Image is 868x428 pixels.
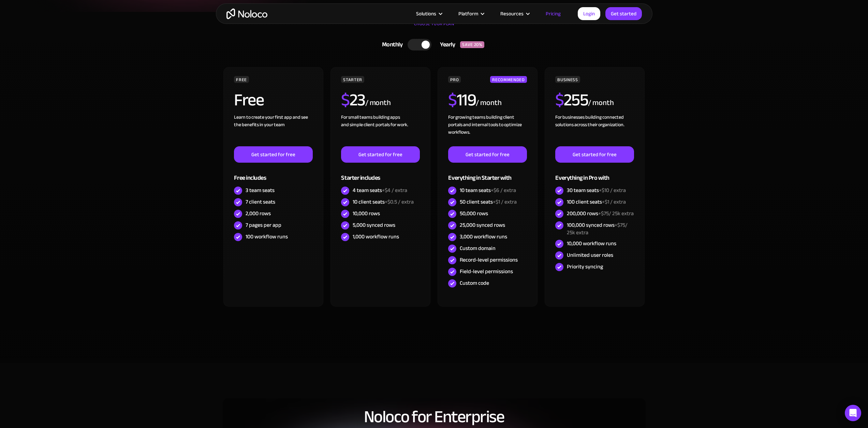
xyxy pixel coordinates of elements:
[450,9,492,18] div: Platform
[431,40,460,50] div: Yearly
[460,41,484,48] div: SAVE 20%
[460,198,517,206] div: 50 client seats
[490,76,527,83] div: RECOMMENDED
[353,187,407,194] div: 4 team seats
[385,197,414,207] span: +$0.5 / extra
[341,146,420,163] a: Get started for free
[234,114,312,146] div: Learn to create your first app and see the benefits in your team ‍
[448,76,461,83] div: PRO
[373,40,408,50] div: Monthly
[602,197,626,207] span: +$1 / extra
[460,268,513,275] div: Field-level permissions
[555,114,634,146] div: For businesses building connected solutions across their organization. ‍
[223,408,646,426] h2: Noloco for Enterprise
[588,98,614,108] div: / month
[448,84,457,116] span: $
[492,9,537,18] div: Resources
[408,9,450,18] div: Solutions
[365,98,391,108] div: / month
[353,233,399,240] div: 1,000 workflow runs
[246,198,275,206] div: 7 client seats
[555,163,634,185] div: Everything in Pro with
[234,163,312,185] div: Free includes
[537,9,569,18] a: Pricing
[599,185,626,195] span: +$10 / extra
[341,76,364,83] div: STARTER
[567,240,616,247] div: 10,000 workflow runs
[246,233,288,240] div: 100 workflow runs
[416,9,436,18] div: Solutions
[567,251,613,259] div: Unlimited user roles
[567,220,628,238] span: +$75/ 25k extra
[234,91,264,108] h2: Free
[226,9,267,19] a: home
[845,405,861,421] div: Open Intercom Messenger
[567,198,626,206] div: 100 client seats
[341,84,350,116] span: $
[567,221,634,236] div: 100,000 synced rows
[493,197,517,207] span: +$1 / extra
[341,163,420,185] div: Starter includes
[246,187,275,194] div: 3 team seats
[234,76,249,83] div: FREE
[500,9,524,18] div: Resources
[341,91,365,108] h2: 23
[555,76,580,83] div: BUSINESS
[605,7,642,20] a: Get started
[460,245,496,252] div: Custom domain
[491,185,516,195] span: +$6 / extra
[353,221,395,229] div: 5,000 synced rows
[458,9,478,18] div: Platform
[460,210,488,217] div: 50,000 rows
[448,91,476,108] h2: 119
[246,210,271,217] div: 2,000 rows
[353,210,380,217] div: 10,000 rows
[460,256,518,264] div: Record-level permissions
[567,187,626,194] div: 30 team seats
[353,198,414,206] div: 10 client seats
[555,91,588,108] h2: 255
[567,263,603,270] div: Priority syncing
[578,7,600,20] a: Login
[341,114,420,146] div: For small teams building apps and simple client portals for work. ‍
[448,114,527,146] div: For growing teams building client portals and internal tools to optimize workflows.
[555,84,564,116] span: $
[567,210,634,217] div: 200,000 rows
[460,233,507,240] div: 3,000 workflow runs
[460,279,489,287] div: Custom code
[448,163,527,185] div: Everything in Starter with
[460,221,505,229] div: 25,000 synced rows
[460,187,516,194] div: 10 team seats
[476,98,501,108] div: / month
[246,221,281,229] div: 7 pages per app
[223,19,646,36] div: CHOOSE YOUR PLAN
[234,146,312,163] a: Get started for free
[448,146,527,163] a: Get started for free
[382,185,407,195] span: +$4 / extra
[555,146,634,163] a: Get started for free
[598,208,634,219] span: +$75/ 25k extra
